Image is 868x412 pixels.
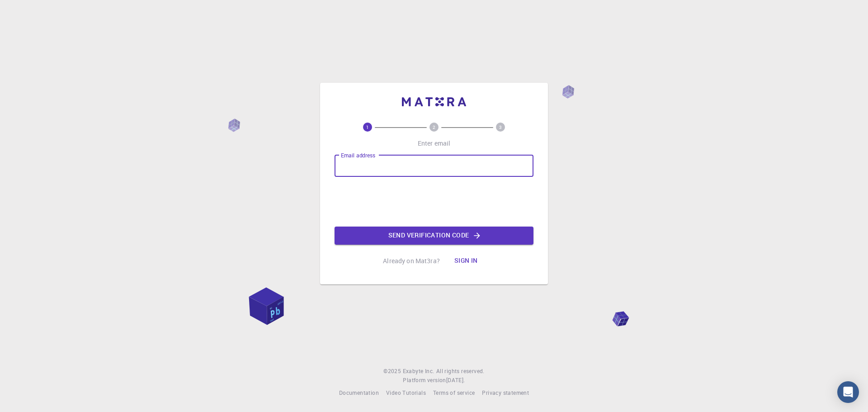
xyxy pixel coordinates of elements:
[383,256,440,265] p: Already on Mat3ra?
[446,376,465,385] a: [DATE].
[418,139,451,148] p: Enter email
[335,227,533,245] button: Send verification code
[383,367,402,376] span: © 2025
[403,367,434,376] a: Exabyte Inc.
[341,152,375,159] label: Email address
[339,389,379,396] span: Documentation
[433,388,475,398] a: Terms of service
[386,388,426,398] a: Video Tutorials
[403,367,434,374] span: Exabyte Inc.
[447,252,485,270] button: Sign in
[499,124,502,130] text: 3
[365,184,503,219] iframe: reCAPTCHA
[436,367,485,376] span: All rights reserved.
[403,376,446,385] span: Platform version
[366,124,369,130] text: 1
[482,389,529,396] span: Privacy statement
[433,124,435,130] text: 2
[482,388,529,398] a: Privacy statement
[386,389,426,396] span: Video Tutorials
[837,381,859,403] div: Open Intercom Messenger
[339,388,379,398] a: Documentation
[433,389,475,396] span: Terms of service
[446,376,465,384] span: [DATE] .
